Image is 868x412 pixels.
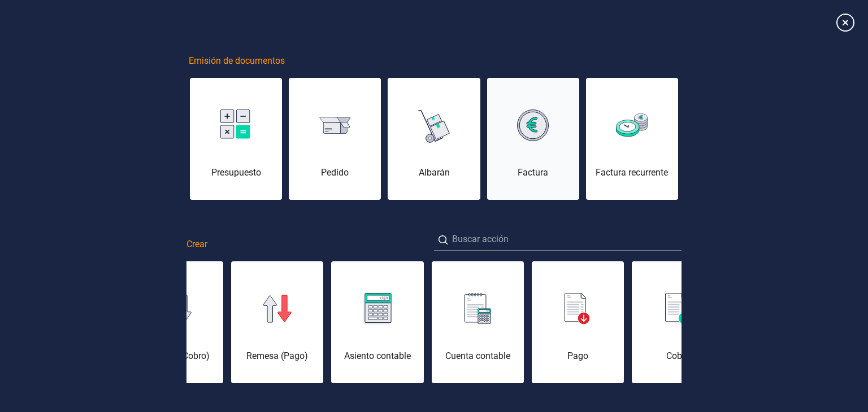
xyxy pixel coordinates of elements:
[363,293,392,325] img: img-asiento-contable.svg
[388,166,480,179] div: Albarán
[289,166,381,179] div: Pedido
[616,113,648,137] img: img-factura-recurrente.svg
[565,293,591,325] img: img-pago.svg
[331,349,423,363] div: Asiento contable
[434,228,682,251] input: Buscar acción
[189,54,285,68] span: Emisión de documentos
[186,238,207,251] span: Crear
[190,166,282,179] div: Presupuesto
[418,106,450,144] img: img-albaran.svg
[231,349,323,363] div: Remesa (Pago)
[532,349,624,363] div: Pago
[586,166,678,179] div: Factura recurrente
[517,109,549,141] img: img-factura.svg
[432,349,524,363] div: Cuenta contable
[319,117,351,134] img: img-pedido.svg
[220,109,252,142] img: img-presupuesto.svg
[465,293,491,325] img: img-cuenta-contable.svg
[263,295,292,323] img: img-remesa-pago.svg
[632,349,724,363] div: Cobro
[487,166,579,179] div: Factura
[665,293,691,325] img: img-cobro.svg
